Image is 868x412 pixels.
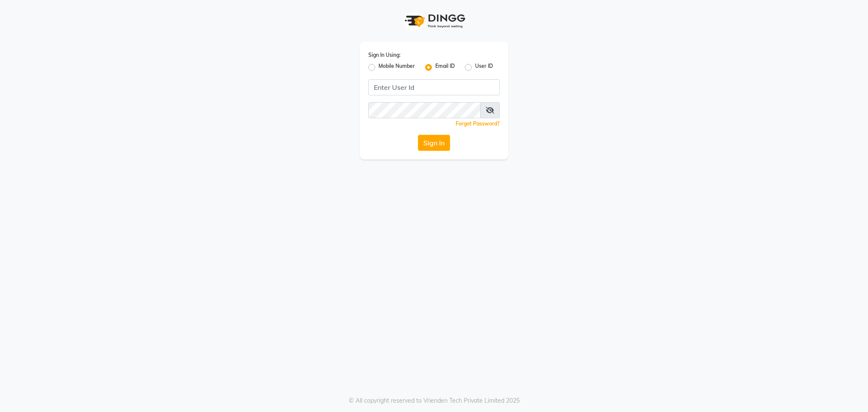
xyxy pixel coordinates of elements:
[435,62,455,72] label: Email ID
[400,8,468,33] img: logo1.svg
[368,102,481,118] input: Username
[418,135,450,151] button: Sign In
[368,79,500,95] input: Username
[378,62,415,72] label: Mobile Number
[456,120,500,127] a: Forgot Password?
[368,51,401,59] label: Sign In Using:
[475,62,493,72] label: User ID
